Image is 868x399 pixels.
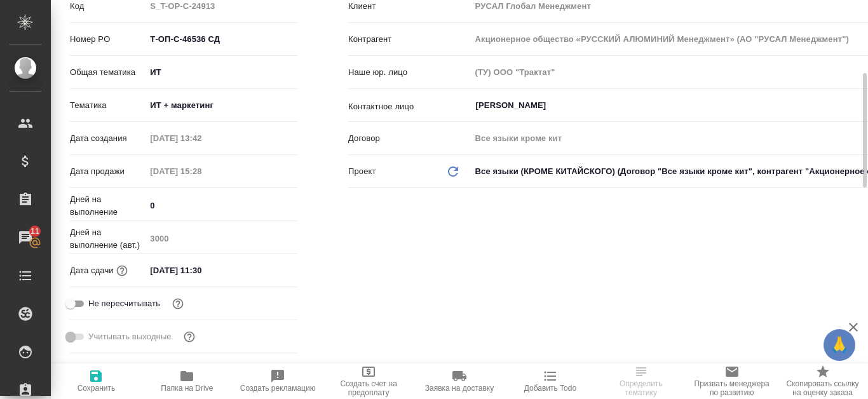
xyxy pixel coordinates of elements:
[233,363,323,399] button: Создать рекламацию
[70,33,146,46] p: Номер PO
[181,328,198,345] button: Выбери, если сб и вс нужно считать рабочими днями для выполнения заказа.
[414,363,505,399] button: Заявка на доставку
[505,363,595,399] button: Добавить Todo
[70,193,146,219] p: Дней на выполнение
[146,229,297,248] input: Пустое поле
[70,132,146,145] p: Дата создания
[114,262,130,279] button: Если добавить услуги и заполнить их объемом, то дата рассчитается автоматически
[348,33,471,46] p: Контрагент
[170,295,186,312] button: Включи, если не хочешь, чтобы указанная дата сдачи изменилась после переставления заказа в 'Подтв...
[777,363,868,399] button: Скопировать ссылку на оценку заказа
[88,297,160,310] span: Не пересчитывать
[146,95,297,116] div: ИТ + маркетинг
[694,379,770,397] span: Призвать менеджера по развитию
[348,132,471,145] p: Договор
[161,384,213,393] span: Папка на Drive
[146,162,257,180] input: Пустое поле
[51,363,142,399] button: Сохранить
[348,100,471,113] p: Контактное лицо
[595,363,686,399] button: Определить тематику
[70,165,146,178] p: Дата продажи
[70,226,146,252] p: Дней на выполнение (авт.)
[240,384,316,393] span: Создать рекламацию
[824,329,855,361] button: 🙏
[3,222,48,254] a: 11
[146,129,257,147] input: Пустое поле
[70,66,146,79] p: Общая тематика
[331,379,407,397] span: Создать счет на предоплату
[524,384,576,393] span: Добавить Todo
[829,332,850,358] span: 🙏
[425,384,494,393] span: Заявка на доставку
[78,384,116,393] span: Сохранить
[70,264,114,277] p: Дата сдачи
[146,62,297,83] div: ИТ
[323,363,414,399] button: Создать счет на предоплату
[146,196,297,215] input: ✎ Введи что-нибудь
[70,99,146,112] p: Тематика
[603,379,679,397] span: Определить тематику
[785,379,860,397] span: Скопировать ссылку на оценку заказа
[348,165,376,178] p: Проект
[88,330,172,343] span: Учитывать выходные
[146,30,297,48] input: ✎ Введи что-нибудь
[348,66,471,79] p: Наше юр. лицо
[686,363,777,399] button: Призвать менеджера по развитию
[146,261,257,280] input: ✎ Введи что-нибудь
[23,225,47,238] span: 11
[142,363,233,399] button: Папка на Drive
